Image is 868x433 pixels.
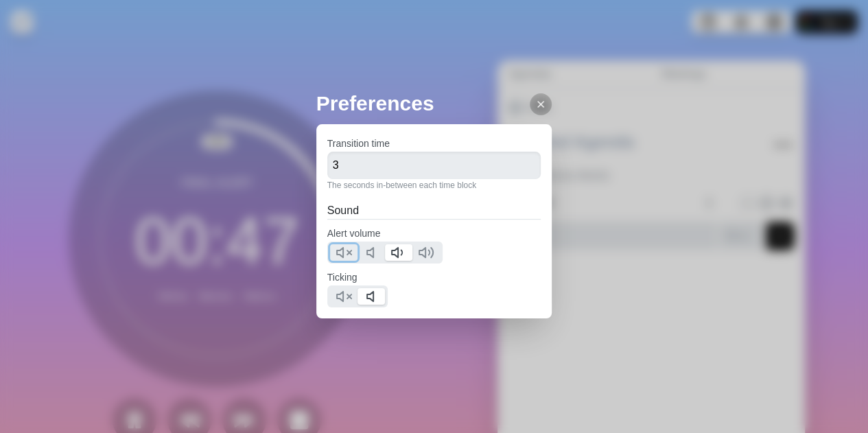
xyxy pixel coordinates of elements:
h2: Preferences [316,88,552,119]
p: The seconds in-between each time block [327,179,541,191]
label: Alert volume [327,228,381,239]
label: Ticking [327,272,357,283]
h2: Sound [327,202,541,219]
label: Transition time [327,138,390,149]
